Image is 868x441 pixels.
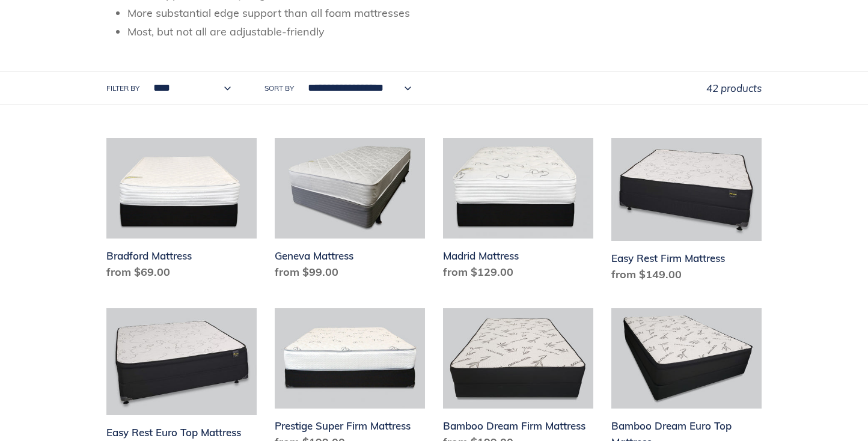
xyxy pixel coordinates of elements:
span: 42 products [706,82,762,94]
label: Sort by [264,83,294,94]
a: Easy Rest Firm Mattress [611,138,762,287]
a: Bradford Mattress [106,138,257,285]
li: Most, but not all are adjustable-friendly [127,23,762,40]
a: Madrid Mattress [443,138,593,285]
a: Geneva Mattress [275,138,425,285]
li: More substantial edge support than all foam mattresses [127,5,762,21]
label: Filter by [106,83,139,94]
